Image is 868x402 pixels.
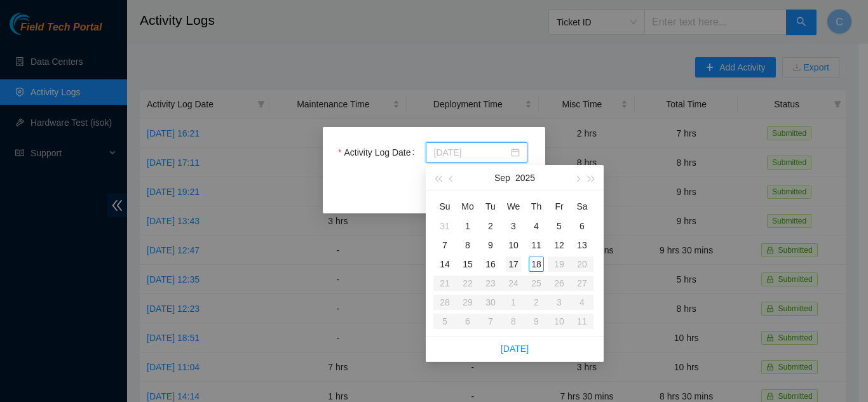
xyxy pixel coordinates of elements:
[483,257,498,272] div: 16
[502,236,525,255] td: 2025-09-10
[502,196,525,217] th: We
[529,218,544,234] div: 4
[574,238,590,253] div: 13
[574,218,590,234] div: 6
[506,218,521,234] div: 3
[494,165,510,191] button: Sep
[456,217,479,236] td: 2025-09-01
[552,218,567,234] div: 5
[437,218,452,234] div: 31
[433,236,456,255] td: 2025-09-07
[460,257,475,272] div: 15
[483,238,498,253] div: 9
[433,145,508,159] input: Activity Log Date
[456,255,479,274] td: 2025-09-15
[525,255,548,274] td: 2025-09-18
[548,236,571,255] td: 2025-09-12
[515,165,535,191] button: 2025
[501,344,529,354] a: [DATE]
[433,255,456,274] td: 2025-09-14
[483,218,498,234] div: 2
[571,196,593,217] th: Sa
[502,255,525,274] td: 2025-09-17
[571,217,593,236] td: 2025-09-06
[479,217,502,236] td: 2025-09-02
[433,217,456,236] td: 2025-08-31
[529,238,544,253] div: 11
[437,257,452,272] div: 14
[506,238,521,253] div: 10
[338,142,419,163] label: Activity Log Date
[433,196,456,217] th: Su
[460,218,475,234] div: 1
[437,238,452,253] div: 7
[502,217,525,236] td: 2025-09-03
[571,236,593,255] td: 2025-09-13
[479,236,502,255] td: 2025-09-09
[548,217,571,236] td: 2025-09-05
[506,257,521,272] div: 17
[525,236,548,255] td: 2025-09-11
[529,257,544,272] div: 18
[552,238,567,253] div: 12
[548,196,571,217] th: Fr
[525,196,548,217] th: Th
[479,196,502,217] th: Tu
[456,196,479,217] th: Mo
[479,255,502,274] td: 2025-09-16
[460,238,475,253] div: 8
[525,217,548,236] td: 2025-09-04
[456,236,479,255] td: 2025-09-08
